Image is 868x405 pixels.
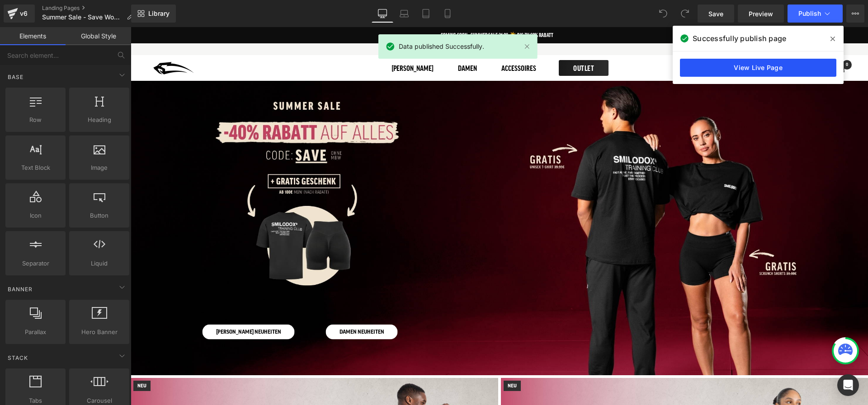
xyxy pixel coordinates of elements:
span: Hero Banner [72,327,127,337]
span: Icon [8,211,63,220]
button: Undo [654,5,672,23]
span: Base [7,73,24,81]
a: Landing Pages [42,5,140,12]
a: Desktop [372,5,393,23]
span: Separator [8,259,63,268]
span: Image [72,163,127,172]
a: Accessoires [369,30,407,52]
a: Warenkorb [706,37,715,45]
a: [PERSON_NAME] [259,30,305,52]
p: COMING SOON - SUMMER SALE 31.08 ☀️ BIS ZU 60% RABATT [310,3,423,13]
span: Summer Sale - Save Women [42,14,123,21]
a: OUTLET [428,33,478,49]
button: Redo [676,5,694,23]
a: Tablet [415,5,437,23]
span: Parallax [8,327,63,337]
a: Suche [648,37,656,45]
span: DAMEN NEUHEITEN [209,302,254,307]
a: Laptop [393,5,415,23]
span: [PERSON_NAME] NEUHEITEN [85,302,151,307]
a: New Library [131,5,176,23]
a: Preview [738,5,784,23]
a: Mobile [437,5,458,23]
button: More [846,5,864,23]
span: Publish [798,10,821,17]
span: Data published Successfully. [399,42,484,51]
a: DAMEN NEUHEITEN [195,298,267,312]
span: Save [708,9,723,19]
span: Row [8,115,63,125]
cart-count: 0 [712,33,721,42]
span: Banner [7,285,33,293]
a: v6 [4,5,35,23]
div: v6 [18,8,29,19]
a: Global Style [66,27,131,45]
button: Publish [788,5,843,23]
a: Damen [326,30,348,52]
span: Library [148,9,170,18]
a: [PERSON_NAME] NEUHEITEN [72,298,164,312]
span: Heading [72,115,127,125]
span: Stack [7,354,29,362]
span: Successfully publish page [693,33,786,44]
div: Open Intercom Messenger [837,374,859,396]
a: View Live Page [680,59,836,77]
span: Liquid [72,259,127,268]
span: Text Block [8,163,63,172]
a: Login [667,37,675,45]
span: Preview [749,9,773,19]
span: Button [72,211,127,220]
